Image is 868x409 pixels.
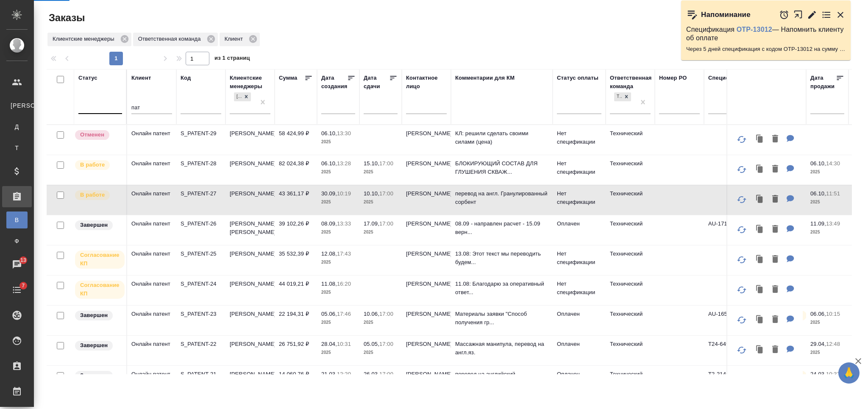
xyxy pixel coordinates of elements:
[752,311,768,328] button: Клонировать
[732,189,752,210] button: Обновить
[614,92,622,101] div: Технический
[321,160,337,167] p: 06.10,
[80,371,108,380] p: Завершен
[78,74,97,82] div: Статус
[275,366,317,395] td: 14 060,76 ₽
[732,250,752,270] button: Обновить
[737,26,772,33] a: OTP-13012
[131,74,151,82] div: Клиент
[2,279,32,300] a: 7
[606,215,655,245] td: Технический
[379,341,393,347] p: 17:00
[768,221,782,238] button: Удалить
[810,160,826,167] p: 06.10,
[768,131,782,148] button: Удалить
[782,281,798,298] button: Для КМ: 11.08: Благодарю за оперативный ответ! Согласую с клиентом стоимость и вернусь к Вам с об...
[810,348,844,357] p: 2025
[321,198,355,206] p: 2025
[732,220,752,240] button: Обновить
[402,275,451,305] td: [PERSON_NAME]
[455,340,548,357] p: Массажная манипула, перевод на англ.яз.
[455,159,548,176] p: БЛОКИРУЮЩИЙ СОСТАВ ДЛЯ ГЛУШЕНИЯ СКВАЖ...
[701,11,751,19] p: Напоминание
[6,211,28,228] a: В
[321,130,337,136] p: 06.10,
[455,189,548,206] p: перевод на англ. Гранулированный сорбент
[80,161,105,169] p: В работе
[47,33,131,46] div: Клиентские менеджеры
[225,215,275,245] td: [PERSON_NAME], [PERSON_NAME]
[321,74,347,91] div: Дата создания
[53,35,117,43] p: Клиентские менеджеры
[131,310,172,318] p: Онлайн патент
[74,189,122,201] div: Выставляет ПМ после принятия заказа от КМа
[779,10,789,20] button: Отложить
[782,311,798,328] button: Для КМ: Материалы заявки "Способ получения гранулированного сорбента"
[321,168,355,176] p: 2025
[337,341,351,347] p: 10:31
[768,341,782,359] button: Удалить
[606,185,655,215] td: Технический
[275,336,317,365] td: 26 751,92 ₽
[181,280,221,288] p: S_PATENT-24
[732,280,752,300] button: Обновить
[402,336,451,365] td: [PERSON_NAME]
[553,336,606,365] td: Оплачен
[810,74,836,91] div: Дата продажи
[553,306,606,335] td: Оплачен
[11,144,23,152] span: Т
[810,311,826,317] p: 06.06,
[708,74,750,82] div: Спецификация
[704,215,753,245] td: AU-17158
[225,245,275,275] td: [PERSON_NAME]
[752,281,768,298] button: Клонировать
[606,155,655,185] td: Технический
[337,220,351,227] p: 13:33
[225,125,275,155] td: [PERSON_NAME]
[80,191,105,199] p: В работе
[732,370,752,390] button: Обновить
[826,190,840,197] p: 11:51
[606,275,655,305] td: Технический
[752,221,768,238] button: Клонировать
[321,190,337,197] p: 30.09,
[321,288,355,297] p: 2025
[225,306,275,335] td: [PERSON_NAME]
[225,185,275,215] td: [PERSON_NAME]
[610,74,652,91] div: Ответственная команда
[732,159,752,180] button: Обновить
[11,216,23,224] span: В
[11,122,23,131] span: Д
[181,220,221,228] p: S_PATENT-26
[275,215,317,245] td: 39 102,26 ₽
[131,280,172,288] p: Онлайн патент
[364,74,389,91] div: Дата сдачи
[234,92,242,101] div: [PERSON_NAME]
[321,250,337,257] p: 12.08,
[80,221,108,229] p: Завершен
[810,168,844,176] p: 2025
[732,340,752,360] button: Обновить
[275,155,317,185] td: 82 024,38 ₽
[810,198,844,206] p: 2025
[406,74,447,91] div: Контактное лицо
[181,129,221,138] p: S_PATENT-29
[337,281,351,287] p: 16:20
[321,281,337,287] p: 11.08,
[768,191,782,208] button: Удалить
[364,220,379,227] p: 17.09,
[47,11,85,25] span: Заказы
[220,33,260,46] div: Клиент
[364,348,398,357] p: 2025
[686,45,846,53] p: Через 5 дней спецификация с кодом OTP-13012 на сумму 29678.19 RUB будет просрочена
[80,311,108,320] p: Завершен
[181,340,221,348] p: S_PATENT-22
[826,220,840,227] p: 13:49
[321,348,355,357] p: 2025
[704,366,753,395] td: Т2-21452
[225,155,275,185] td: [PERSON_NAME]
[782,191,798,208] button: Для КМ: перевод на англ. Гранулированный сорбент
[826,160,840,167] p: 14:30
[455,280,548,297] p: 11.08: Благодарю за оперативный ответ...
[233,92,252,102] div: Никифорова Валерия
